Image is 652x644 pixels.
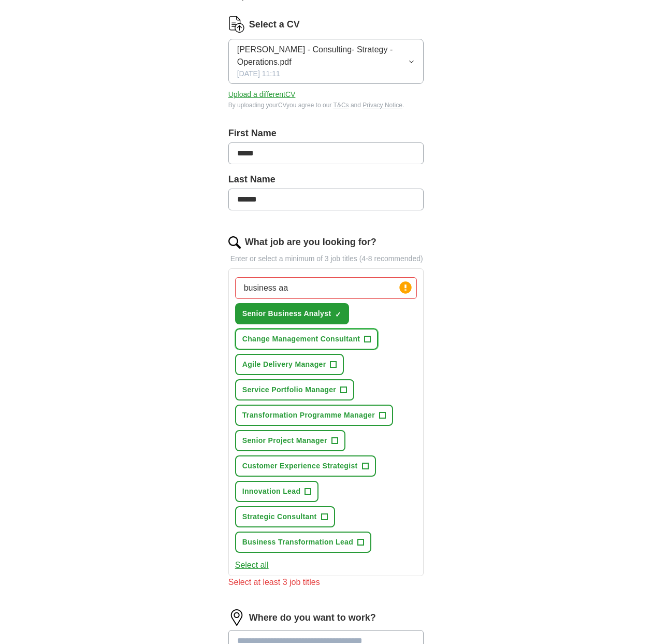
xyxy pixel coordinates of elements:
[237,68,280,79] span: [DATE] 11:11
[235,481,319,502] button: Innovation Lead
[242,308,331,319] span: Senior Business Analyst
[242,359,326,370] span: Agile Delivery Manager
[237,44,409,68] span: [PERSON_NAME] - Consulting- Strategy - Operations.pdf
[235,405,393,426] button: Transformation Programme Manager
[235,379,354,400] button: Service Portfolio Manager
[242,334,360,345] span: Change Management Consultant
[235,455,376,477] button: Customer Experience Strategist
[235,303,350,324] button: Senior Business Analyst✓
[228,173,424,187] label: Last Name
[249,18,300,32] label: Select a CV
[235,354,344,375] button: Agile Delivery Manager
[228,16,245,33] img: CV Icon
[334,102,349,109] a: T&Cs
[363,102,402,109] a: Privacy Notice
[242,384,336,395] span: Service Portfolio Manager
[249,611,376,625] label: Where do you want to work?
[235,328,379,350] button: Change Management Consultant
[228,101,424,110] div: By uploading your CV you agree to our and .
[228,236,241,249] img: search.png
[242,410,375,421] span: Transformation Programme Manager
[228,576,424,589] div: Select at least 3 job titles
[228,126,424,140] label: First Name
[228,609,245,626] img: location.png
[235,532,371,553] button: Business Transformation Lead
[242,486,301,497] span: Innovation Lead
[245,235,376,249] label: What job are you looking for?
[228,253,424,264] p: Enter or select a minimum of 3 job titles (4-8 recommended)
[235,506,335,527] button: Strategic Consultant
[235,559,269,571] button: Select all
[228,89,296,100] button: Upload a differentCV
[235,277,417,299] input: Type a job title and press enter
[228,39,424,84] button: [PERSON_NAME] - Consulting- Strategy - Operations.pdf[DATE] 11:11
[242,537,353,548] span: Business Transformation Lead
[335,310,341,319] span: ✓
[235,430,345,451] button: Senior Project Manager
[242,511,317,522] span: Strategic Consultant
[242,461,358,471] span: Customer Experience Strategist
[242,435,327,446] span: Senior Project Manager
